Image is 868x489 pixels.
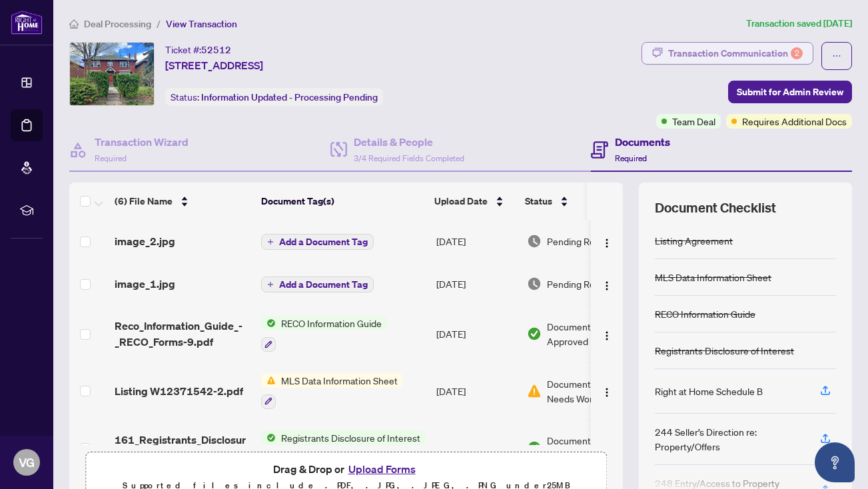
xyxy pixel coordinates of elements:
[596,323,618,344] button: Logo
[431,262,522,305] td: [DATE]
[547,234,614,248] span: Pending Review
[791,47,803,59] div: 2
[602,387,612,398] img: Logo
[655,270,771,284] div: MLS Data Information Sheet
[527,326,542,341] img: Document Status
[602,238,612,248] img: Logo
[602,444,612,455] img: Logo
[547,319,630,348] span: Document Approved
[520,183,633,220] th: Status
[157,16,161,31] li: /
[261,430,426,466] button: Status IconRegistrants Disclosure of Interest
[261,316,276,330] img: Status Icon
[261,373,276,388] img: Status Icon
[115,276,175,292] span: image_1.jpg
[165,57,263,73] span: [STREET_ADDRESS]
[279,237,368,246] span: Add a Document Tag
[655,384,763,398] div: Right at Home Schedule B
[354,153,464,163] span: 3/4 Required Fields Completed
[11,10,43,35] img: logo
[525,194,552,209] span: Status
[261,373,403,409] button: Status IconMLS Data Information Sheet
[655,199,776,217] span: Document Checklist
[596,437,618,458] button: Logo
[527,384,542,398] img: Document Status
[261,316,387,352] button: Status IconRECO Information Guide
[527,440,542,455] img: Document Status
[602,280,612,291] img: Logo
[596,273,618,294] button: Logo
[267,239,274,245] span: plus
[527,234,542,248] img: Document Status
[742,114,847,129] span: Requires Additional Docs
[19,453,35,472] span: VG
[70,43,154,105] img: IMG-W12371542_1.jpg
[267,281,274,288] span: plus
[261,233,374,250] button: Add a Document Tag
[115,318,250,350] span: Reco_Information_Guide_-_RECO_Forms-9.pdf
[602,330,612,341] img: Logo
[728,81,852,103] button: Submit for Admin Review
[201,44,231,56] span: 52512
[109,183,256,220] th: (6) File Name
[642,42,813,65] button: Transaction Communication2
[547,433,630,462] span: Document Approved
[737,81,843,103] span: Submit for Admin Review
[527,276,542,291] img: Document Status
[276,430,426,445] span: Registrants Disclosure of Interest
[655,233,733,248] div: Listing Agreement
[261,430,276,445] img: Status Icon
[431,220,522,262] td: [DATE]
[69,19,79,29] span: home
[431,420,522,477] td: [DATE]
[672,114,715,129] span: Team Deal
[596,231,618,252] button: Logo
[276,316,387,330] span: RECO Information Guide
[655,343,794,358] div: Registrants Disclosure of Interest
[547,376,616,406] span: Document Needs Work
[746,16,852,31] article: Transaction saved [DATE]
[279,280,368,289] span: Add a Document Tag
[273,460,420,478] span: Drag & Drop or
[165,42,231,57] div: Ticket #:
[429,183,520,220] th: Upload Date
[431,305,522,362] td: [DATE]
[115,432,250,464] span: 161_Registrants_Disclosure_of_Interest_-_Disposition_of_Property_-_PropTx-[PERSON_NAME] copy EXEC...
[655,306,755,321] div: RECO Information Guide
[166,18,237,30] span: View Transaction
[165,88,383,106] div: Status:
[115,194,173,209] span: (6) File Name
[434,194,488,209] span: Upload Date
[276,373,403,388] span: MLS Data Information Sheet
[344,460,420,478] button: Upload Forms
[354,134,464,150] h4: Details & People
[431,362,522,420] td: [DATE]
[615,153,647,163] span: Required
[84,18,151,30] span: Deal Processing
[668,43,803,64] div: Transaction Communication
[115,233,175,249] span: image_2.jpg
[201,91,378,103] span: Information Updated - Processing Pending
[95,153,127,163] span: Required
[615,134,670,150] h4: Documents
[261,276,374,293] button: Add a Document Tag
[115,383,243,399] span: Listing W12371542-2.pdf
[655,424,804,454] div: 244 Seller’s Direction re: Property/Offers
[261,276,374,292] button: Add a Document Tag
[256,183,429,220] th: Document Tag(s)
[547,276,614,291] span: Pending Review
[815,442,855,482] button: Open asap
[261,234,374,250] button: Add a Document Tag
[95,134,189,150] h4: Transaction Wizard
[596,380,618,402] button: Logo
[832,51,841,61] span: ellipsis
